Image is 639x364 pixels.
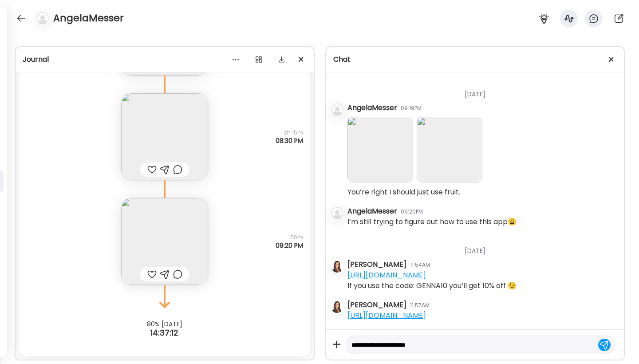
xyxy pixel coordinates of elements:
div: AngelaMesser [347,103,397,113]
img: images%2FW9dolq8i89TzrMF3Mh1fXiVk3yM2%2Fgl1hzhnZ106bftRbikgv%2FmUkwzepWGSTyg9pH5IPc_240 [121,93,208,180]
div: I’m still trying to figure out how to use this app😩 [347,217,517,227]
div: [DATE] [347,79,617,103]
div: 09:20PM [401,208,423,216]
a: [URL][DOMAIN_NAME] [347,270,426,280]
a: [URL][DOMAIN_NAME] [347,310,426,320]
div: [PERSON_NAME] [347,300,406,310]
span: 2h 15m [276,129,303,137]
img: images%2FW9dolq8i89TzrMF3Mh1fXiVk3yM2%2FeU7Tvdq2EVOPTWTFDCzD%2Fk1a4MRWZA6pTzrsInjcp_240 [121,198,208,285]
img: attachments%2Fconverations%2FFSg7gqzfXa5kfgerACRX%2FWkHBpAvcmQZfRlontMT8 [347,117,413,182]
div: Journal [23,54,307,65]
div: [PERSON_NAME] [347,259,406,270]
img: bg-avatar-default.svg [331,207,343,219]
img: avatars%2Flh3K99mx7famFxoIg6ki9KwKpCi1 [331,301,343,313]
div: [DATE] [347,236,617,259]
div: 09:19PM [401,104,422,112]
img: bg-avatar-default.svg [331,103,343,116]
div: 11:54AM [410,261,430,269]
div: You’re right I should just use fruit. [347,187,460,198]
h4: AngelaMesser [53,11,124,25]
div: 80% [DATE] [23,320,307,328]
div: 14:37:12 [23,328,307,338]
span: 09:20 PM [276,241,303,249]
img: bg-avatar-default.svg [36,12,49,24]
img: avatars%2Flh3K99mx7famFxoIg6ki9KwKpCi1 [331,260,343,273]
div: AngelaMesser [347,206,397,217]
span: 50m [276,233,303,241]
div: 11:57AM [410,301,430,309]
div: If you use the code: GENNA10 you’ll get 10% off 😉 [347,270,517,291]
img: attachments%2Fconverations%2FFSg7gqzfXa5kfgerACRX%2F7hmm4tdlsYsi734m4NYI [417,117,482,182]
div: Chat [333,54,617,65]
span: 08:30 PM [276,137,303,145]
